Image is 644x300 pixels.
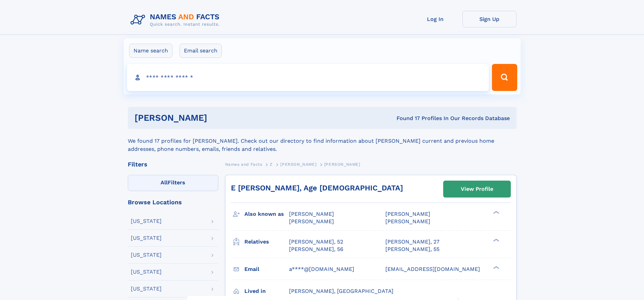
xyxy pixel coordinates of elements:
[128,129,517,153] div: We found 17 profiles for [PERSON_NAME]. Check out our directory to find information about [PERSON...
[462,11,517,27] a: Sign Up
[180,44,222,58] label: Email search
[280,160,316,168] a: [PERSON_NAME]
[135,114,302,122] h1: [PERSON_NAME]
[385,211,430,217] span: [PERSON_NAME]
[289,211,334,217] span: [PERSON_NAME]
[385,246,439,253] a: [PERSON_NAME], 55
[289,288,393,294] span: [PERSON_NAME], [GEOGRAPHIC_DATA]
[128,161,218,167] div: Filters
[385,218,430,225] span: [PERSON_NAME]
[161,179,168,186] span: All
[225,160,262,168] a: Names and Facts
[492,265,500,270] div: ❯
[244,263,289,275] h3: Email
[280,162,316,167] span: [PERSON_NAME]
[492,210,500,215] div: ❯
[244,236,289,248] h3: Relatives
[128,11,225,29] img: Logo Names and Facts
[244,285,289,297] h3: Lived in
[129,44,172,58] label: Name search
[492,238,500,242] div: ❯
[131,286,162,292] div: [US_STATE]
[131,269,162,275] div: [US_STATE]
[127,64,489,91] input: search input
[128,175,218,191] label: Filters
[131,252,162,258] div: [US_STATE]
[131,235,162,241] div: [US_STATE]
[444,181,510,197] a: View Profile
[324,162,360,167] span: [PERSON_NAME]
[492,64,517,91] button: Search Button
[461,181,493,197] div: View Profile
[408,11,462,27] a: Log In
[289,246,343,253] a: [PERSON_NAME], 56
[270,162,273,167] span: Z
[244,208,289,220] h3: Also known as
[385,238,439,246] a: [PERSON_NAME], 27
[131,218,162,224] div: [US_STATE]
[289,238,343,246] a: [PERSON_NAME], 52
[385,266,480,272] span: [EMAIL_ADDRESS][DOMAIN_NAME]
[128,199,218,205] div: Browse Locations
[270,160,273,168] a: Z
[289,218,334,225] span: [PERSON_NAME]
[231,184,403,192] a: E [PERSON_NAME], Age [DEMOGRAPHIC_DATA]
[302,115,510,122] div: Found 17 Profiles In Our Records Database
